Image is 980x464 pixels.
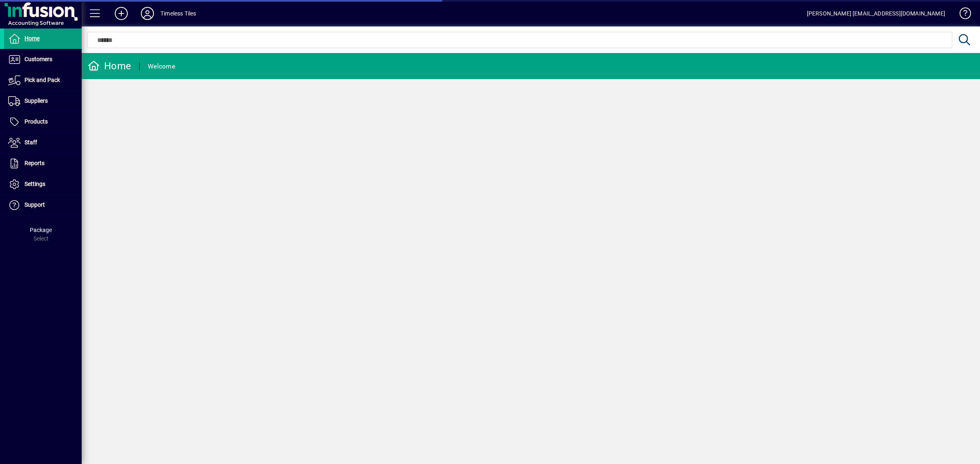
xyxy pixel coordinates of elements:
[24,35,40,42] span: Home
[134,6,160,21] button: Profile
[24,160,45,166] span: Reports
[24,97,48,104] span: Suppliers
[24,201,45,208] span: Support
[4,174,82,194] a: Settings
[30,227,52,233] span: Package
[108,6,134,21] button: Add
[4,112,82,132] a: Products
[4,195,82,215] a: Support
[4,133,82,153] a: Staff
[160,7,196,20] div: Timeless Tiles
[953,2,970,28] a: Knowledge Base
[24,181,45,187] span: Settings
[88,60,131,73] div: Home
[4,49,82,70] a: Customers
[24,118,48,125] span: Products
[807,7,945,20] div: [PERSON_NAME] [EMAIL_ADDRESS][DOMAIN_NAME]
[24,56,52,62] span: Customers
[4,91,82,111] a: Suppliers
[148,60,175,73] div: Welcome
[4,70,82,91] a: Pick and Pack
[24,139,37,146] span: Staff
[4,153,82,174] a: Reports
[24,77,60,83] span: Pick and Pack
